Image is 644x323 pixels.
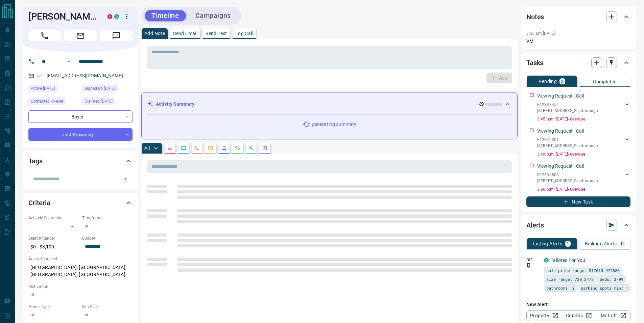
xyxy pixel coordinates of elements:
h2: Tasks [526,57,543,68]
p: 0 [621,241,624,246]
svg: Push Notification Only [526,263,531,268]
svg: Email Verified [37,74,42,78]
button: Open [121,174,130,184]
p: Viewing Request - Call [537,128,584,135]
svg: Agent Actions [262,145,267,151]
p: Areas Searched: [28,256,133,262]
div: condos.ca [114,14,119,19]
p: E12338803 [537,172,598,178]
p: Completed [593,79,617,84]
button: Campaigns [189,10,238,21]
h2: Alerts [526,220,544,231]
div: condos.ca [544,258,549,263]
p: Timeframe: [82,215,133,221]
p: Off [526,257,540,263]
p: [STREET_ADDRESS] , Scarborough [537,108,598,114]
h2: Criteria [28,197,50,208]
p: 3 [561,79,564,84]
p: Log Call [235,31,253,36]
p: 3:50 p.m. [DATE] - Overdue [537,186,630,192]
svg: Lead Browsing Activity [181,145,186,151]
span: beds: 3-99 [600,276,623,282]
p: All [144,146,150,151]
button: Open [65,57,73,65]
p: Motivation: [28,284,133,290]
p: [STREET_ADDRESS] , Scarborough [537,143,598,149]
div: Buyer [28,110,133,123]
p: E12340301 [537,137,598,143]
p: Activity Summary [156,101,194,108]
div: Just Browsing [28,128,133,141]
span: Contacted - Never [31,98,63,105]
a: Property [526,310,561,321]
p: Actively Searching: [28,215,79,221]
span: Message [100,30,133,41]
div: Wed Aug 13 2025 [28,85,79,94]
p: E12338459 [537,102,598,108]
p: Add Note [144,31,165,36]
h2: Tags [28,156,42,166]
div: Criteria [28,195,133,211]
div: E12340301[STREET_ADDRESS],Scarborough [537,135,630,150]
svg: Opportunities [248,145,254,151]
p: Listing Alerts [533,241,563,246]
p: 3:49 p.m. [DATE] - Overdue [537,151,630,157]
p: generating summary [312,121,356,128]
span: Claimed [DATE] [85,98,113,105]
svg: Notes [167,145,173,151]
p: Search Range: [28,235,79,241]
div: Activity Summary [147,98,512,110]
p: [STREET_ADDRESS] , Scarborough [537,178,598,184]
p: Send Text [206,31,227,36]
p: Home Type: [28,304,79,310]
p: VM [526,38,630,45]
h2: Notes [526,11,544,22]
p: [GEOGRAPHIC_DATA], [GEOGRAPHIC_DATA], [GEOGRAPHIC_DATA], [GEOGRAPHIC_DATA] [28,262,133,280]
a: Condos [561,310,596,321]
div: Tags [28,153,133,169]
svg: Calls [194,145,200,151]
span: Active [DATE] [31,85,55,92]
p: New Alert: [526,301,630,308]
div: Alerts [526,217,630,233]
span: Email [64,30,97,41]
span: sale price range: 317610,977680 [546,267,620,274]
span: size range: 720,2473 [546,276,594,282]
p: 3:55 pm [DATE] [526,31,555,36]
a: Mr.Loft [596,310,630,321]
div: Fri Sep 22 2017 [82,85,133,94]
button: New Task [526,196,630,207]
span: parking spots min: 1 [581,285,628,291]
p: 3:45 p.m. [DATE] - Overdue [537,116,630,122]
p: $0 - $3,100 [28,241,79,252]
p: Pending [539,79,557,84]
p: 1 [567,241,569,246]
a: [EMAIL_ADDRESS][DOMAIN_NAME] [47,73,123,78]
span: Signed up [DATE] [85,85,116,92]
p: Viewing Request - Call [537,163,584,170]
p: Send Email [173,31,197,36]
svg: Emails [208,145,213,151]
p: Building Alerts [585,241,617,246]
p: Budget: [82,235,133,241]
a: Tailored For You [551,258,585,263]
div: property.ca [108,14,112,19]
div: E12338803[STREET_ADDRESS],Scarborough [537,170,630,185]
span: Call [28,30,61,41]
div: Thu Jan 27 2022 [82,98,133,107]
button: Timeline [145,10,186,21]
p: Viewing Request - Call [537,92,584,100]
div: E12338459[STREET_ADDRESS],Scarborough [537,100,630,115]
svg: Requests [235,145,240,151]
p: Min Size: [82,304,133,310]
span: bathrooms: 2 [546,285,575,291]
h1: [PERSON_NAME] [28,11,97,22]
div: Notes [526,9,630,25]
div: Tasks [526,55,630,71]
svg: Listing Alerts [221,145,227,151]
